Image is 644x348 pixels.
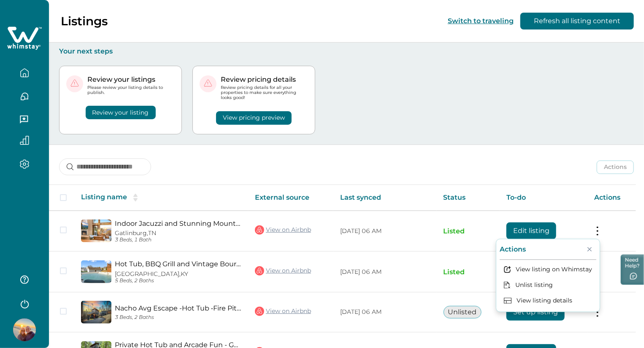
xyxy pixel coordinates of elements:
[81,220,111,242] img: propertyImage_Indoor Jacuzzi and Stunning Mountain Views - Luxurious Spa Escape
[115,278,241,284] p: 5 Beds, 2 Baths
[500,185,587,211] th: To-do
[216,111,292,125] button: View pricing preview
[74,185,248,211] th: Listing name
[86,106,156,119] button: Review your listing
[448,17,514,25] button: Switch to traveling
[340,308,430,316] p: [DATE] 06 AM
[437,185,500,211] th: Status
[506,222,556,239] button: Edit listing
[61,14,108,28] p: Listings
[520,13,634,29] button: Refresh all listing content
[115,237,241,243] p: 3 Beds, 1 Bath
[444,268,493,276] p: Listed
[13,319,36,341] img: Whimstay Host
[255,225,311,236] a: View on Airbnb
[248,185,333,211] th: External source
[583,242,596,256] button: Close
[115,230,241,237] p: Gatlinburg, TN
[127,193,144,202] button: sorting
[444,227,493,236] p: Listed
[444,306,482,319] button: Unlisted
[506,304,565,321] button: Set up listing
[255,265,311,276] a: View on Airbnb
[500,245,526,254] p: Actions
[340,268,430,276] p: [DATE] 06 AM
[597,161,634,174] button: Actions
[221,75,308,84] p: Review pricing details
[115,304,241,312] a: Nacho Avg Escape -Hot Tub •Fire Pit •Views• Bears
[333,185,437,211] th: Last synced
[115,260,241,268] a: Hot Tub, BBQ Grill and Vintage Bourbon Vibes - Charming Haven
[81,260,111,283] img: propertyImage_Hot Tub, BBQ Grill and Vintage Bourbon Vibes - Charming Haven
[81,301,111,324] img: propertyImage_Nacho Avg Escape -Hot Tub •Fire Pit •Views• Bears
[87,75,175,84] p: Review your listings
[221,85,308,101] p: Review pricing details for all your properties to make sure everything looks good!
[87,85,175,95] p: Please review your listing details to publish.
[115,270,241,278] p: [GEOGRAPHIC_DATA], KY
[587,185,636,211] th: Actions
[255,306,311,317] a: View on Airbnb
[59,47,634,56] p: Your next steps
[340,227,430,236] p: [DATE] 06 AM
[115,220,241,228] a: Indoor Jacuzzi and Stunning Mountain Views - Luxurious Spa Escape
[115,314,241,321] p: 3 Beds, 2 Baths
